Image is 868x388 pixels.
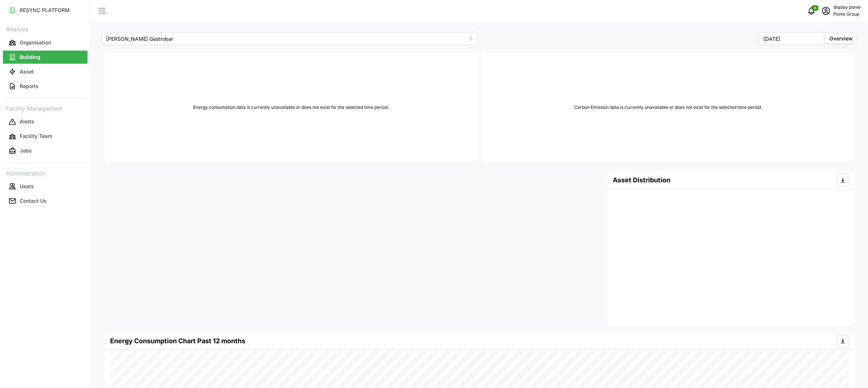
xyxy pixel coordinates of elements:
p: Asset [20,68,34,75]
button: notifications [804,4,819,18]
button: RESYNC PLATFORM [3,4,87,17]
p: Analysis [3,23,87,34]
p: display ponte [833,4,861,11]
button: Users [3,180,87,193]
a: Jobs [3,144,87,158]
p: Energy Consumption Chart Past 12 months [110,336,245,346]
button: schedule [819,4,833,18]
p: Ponte Group [833,11,861,18]
button: Asset [3,65,87,78]
button: Alerts [3,115,87,128]
p: Facility Team [20,132,52,140]
a: Facility Team [3,129,87,144]
input: Select Month [759,32,824,45]
p: Reports [20,83,39,90]
p: RESYNC PLATFORM [20,7,70,14]
button: Contact Us [3,194,87,207]
button: Reports [3,80,87,93]
a: Organisation [3,35,87,50]
p: Organisation [20,39,51,46]
a: Asset [3,64,87,79]
button: Jobs [3,144,87,158]
button: Building [3,51,87,64]
p: Facility Management [3,103,87,113]
a: Alerts [3,115,87,129]
span: 0 [814,5,816,11]
p: Administration [3,167,87,178]
p: Alerts [20,118,34,125]
p: Building [20,54,40,61]
a: Reports [3,79,87,94]
p: Energy consumption data is currently unavailable or does not exist for the selected time period. [193,104,389,111]
a: Contact Us [3,194,87,208]
span: Overview [829,35,853,41]
a: Building [3,50,87,64]
p: Jobs [20,147,32,154]
button: Facility Team [3,130,87,143]
p: Contact Us [20,197,47,205]
a: RESYNC PLATFORM [3,3,87,17]
h4: Asset Distribution [613,175,670,185]
p: Carbon Emission data is currently unavailable or does not exist for the selected time period. [574,104,762,111]
a: Users [3,179,87,194]
p: Users [20,183,34,190]
button: Organisation [3,36,87,49]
